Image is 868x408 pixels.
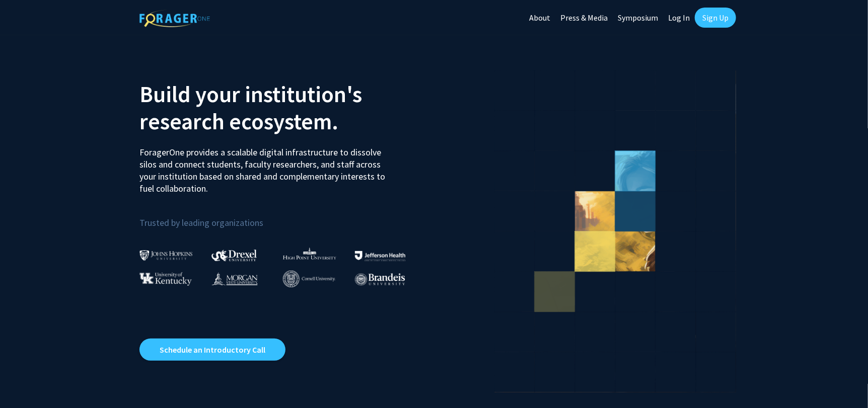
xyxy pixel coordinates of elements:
[139,10,210,27] img: ForagerOne Logo
[355,273,405,286] img: Brandeis University
[139,80,426,135] h2: Build your institution's research ecosystem.
[355,251,405,261] img: Thomas Jefferson University
[8,363,43,400] iframe: Chat
[283,271,335,287] img: Cornell University
[139,272,192,286] img: University of Kentucky
[695,8,736,28] a: Sign Up
[211,250,257,261] img: Drexel University
[139,139,392,195] p: ForagerOne provides a scalable digital infrastructure to dissolve silos and connect students, fac...
[211,272,258,285] img: Morgan State University
[139,339,285,361] a: Opens in a new tab
[283,248,336,260] img: High Point University
[139,203,426,230] p: Trusted by leading organizations
[139,250,193,261] img: Johns Hopkins University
